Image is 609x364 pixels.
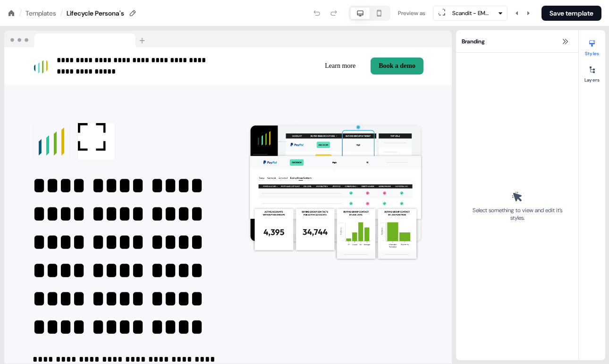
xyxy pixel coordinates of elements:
[247,123,423,261] img: Image
[19,8,22,18] div: /
[579,36,605,57] button: Styles
[317,58,363,74] button: Learn more
[579,62,605,83] button: Layers
[433,6,507,21] button: Scandit - EMEA
[67,8,124,18] div: Lifecycle Persona's
[232,58,423,74] div: Learn moreBook a demo
[371,58,423,74] button: Book a demo
[25,8,56,18] a: Templates
[4,31,149,48] img: Browser topbar
[398,8,425,18] div: Preview as
[456,30,578,53] div: Branding
[60,8,63,18] div: /
[452,8,490,18] div: Scandit - EMEA
[469,207,565,222] div: Select something to view and edit it’s styles.
[541,6,601,21] button: Save template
